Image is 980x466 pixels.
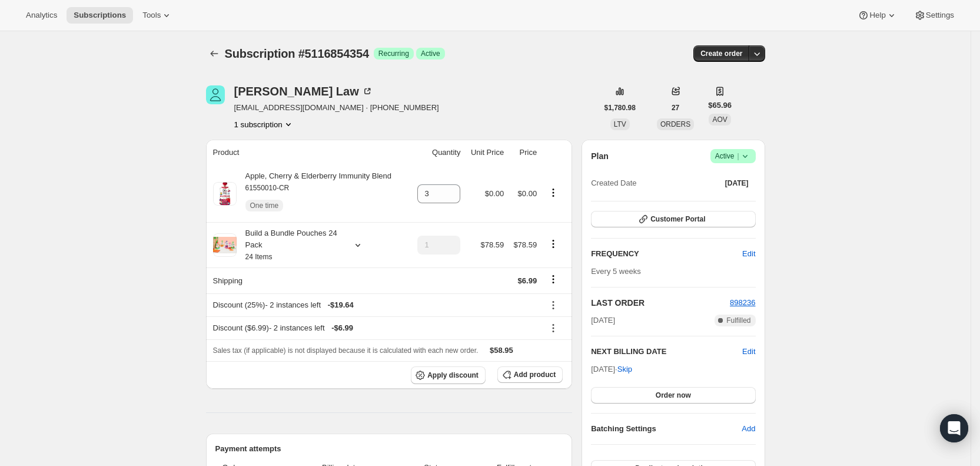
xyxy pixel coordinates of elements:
span: Help [869,11,885,20]
th: Product [206,140,410,166]
div: Build a Bundle Pouches 24 Pack [237,227,343,263]
h2: LAST ORDER [591,297,730,309]
span: Created Date [591,177,636,189]
button: Shipping actions [544,273,563,286]
span: Every 5 weeks [591,267,641,276]
span: Subscriptions [74,11,126,20]
button: Customer Portal [591,211,755,227]
button: Help [851,7,904,24]
button: Add [735,419,762,438]
span: Create order [700,49,742,58]
span: Sales tax (if applicable) is not displayed because it is calculated with each new order. [213,346,479,355]
span: - $19.64 [328,299,354,311]
span: $0.00 [518,189,537,198]
th: Shipping [206,267,410,293]
span: [EMAIL_ADDRESS][DOMAIN_NAME] · [PHONE_NUMBER] [234,102,439,114]
button: Settings [907,7,961,24]
button: [DATE] [718,175,756,191]
span: $6.99 [518,276,537,285]
span: Active [715,150,751,162]
button: Apply discount [411,366,486,384]
th: Quantity [410,140,464,166]
span: $58.95 [490,346,513,355]
button: Add product [497,366,563,383]
span: Recurring [378,49,409,58]
button: Product actions [234,118,294,130]
span: Customer Portal [650,214,705,224]
button: $1,780.98 [597,100,643,116]
span: $65.96 [708,100,732,111]
button: Tools [135,7,180,24]
span: AOV [712,115,727,124]
span: $0.00 [485,189,504,198]
button: Edit [735,244,762,263]
span: Settings [926,11,954,20]
span: Tools [142,11,161,20]
span: Subscription #5116854354 [225,47,369,60]
th: Unit Price [464,140,507,166]
button: Edit [742,346,755,358]
span: Edit [742,248,755,260]
span: One time [250,201,279,210]
span: Fulfilled [726,316,750,325]
span: Skip [617,363,632,375]
button: Subscriptions [67,7,133,24]
h6: Batching Settings [591,423,742,435]
button: Analytics [19,7,64,24]
span: [DATE] [725,179,749,188]
button: 27 [665,100,686,116]
div: Open Intercom Messenger [940,414,968,442]
span: | [737,151,739,161]
span: Order now [656,391,691,400]
span: Add [742,423,755,435]
span: $78.59 [513,240,537,249]
div: Apple, Cherry & Elderberry Immunity Blend [237,170,392,217]
th: Price [507,140,540,166]
h2: Plan [591,150,609,162]
span: Add product [514,370,556,379]
div: Discount (25%) - 2 instances left [213,299,537,311]
span: 27 [672,103,679,113]
span: Connie Law [206,85,225,104]
span: $78.59 [480,240,504,249]
small: 61550010-CR [245,184,290,192]
button: Subscriptions [206,45,222,62]
span: $1,780.98 [604,103,636,113]
span: Analytics [26,11,57,20]
button: Order now [591,387,755,404]
span: [DATE] · [591,365,632,374]
button: 898236 [730,297,755,309]
button: Skip [610,360,639,379]
button: Product actions [544,237,563,250]
span: [DATE] [591,315,615,326]
a: 898236 [730,298,755,307]
h2: FREQUENCY [591,248,742,260]
span: LTV [614,120,626,128]
small: 24 Items [245,253,273,261]
div: Discount ($6.99) - 2 instances left [213,322,537,334]
button: Product actions [544,186,563,199]
img: product img [213,182,237,206]
span: ORDERS [660,120,690,128]
h2: Payment attempts [215,443,563,455]
span: Active [421,49,440,58]
span: - $6.99 [331,322,353,334]
h2: NEXT BILLING DATE [591,346,742,358]
button: Create order [693,45,749,62]
span: Apply discount [427,371,479,380]
div: [PERSON_NAME] Law [234,85,373,97]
